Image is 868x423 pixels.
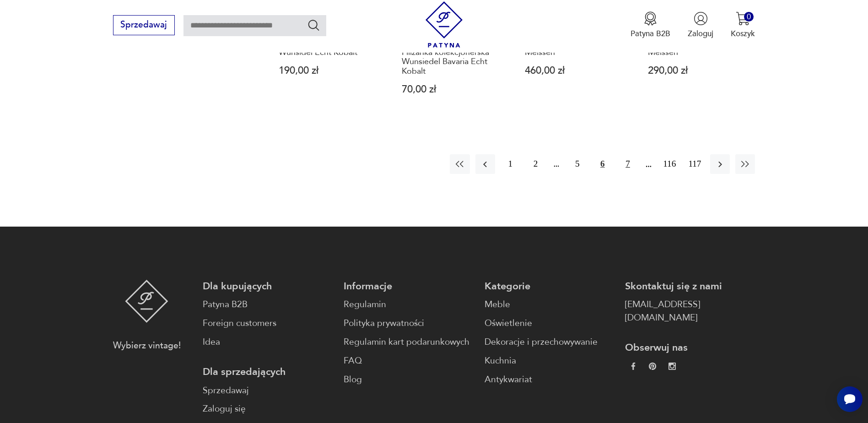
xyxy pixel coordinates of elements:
[625,280,755,293] p: Skontaktuj się z nami
[344,336,474,349] a: Regulamin kart podarunkowych
[731,28,755,39] p: Koszyk
[485,336,615,349] a: Dekoracje i przechowywanie
[685,154,705,174] button: 117
[501,154,520,174] button: 1
[485,354,615,368] a: Kuchnia
[344,317,474,330] a: Polityka prywatności
[649,363,656,370] img: 37d27d81a828e637adc9f9cb2e3d3a8a.webp
[203,365,333,379] p: Dla sprzedających
[618,154,637,174] button: 7
[694,11,708,26] img: Ikonka użytkownika
[625,298,755,325] a: [EMAIL_ADDRESS][DOMAIN_NAME]
[567,154,587,174] button: 5
[525,66,627,76] p: 460,00 zł
[736,11,750,26] img: Ikona koszyka
[344,280,474,293] p: Informacje
[485,373,615,386] a: Antykwariat
[744,12,754,22] div: 0
[113,22,175,29] a: Sprzedawaj
[669,363,676,370] img: c2fd9cf7f39615d9d6839a72ae8e59e5.webp
[344,354,474,368] a: FAQ
[593,154,612,174] button: 6
[837,386,863,412] iframe: Smartsupp widget button
[279,66,381,76] p: 190,00 zł
[203,280,333,293] p: Dla kupujących
[402,85,504,94] p: 70,00 zł
[485,298,615,311] a: Meble
[344,298,474,311] a: Regulamin
[731,11,755,39] button: 0Koszyk
[485,280,615,293] p: Kategorie
[125,280,168,323] img: Patyna - sklep z meblami i dekoracjami vintage
[648,38,750,57] h3: Spodek pod filiżankę Meissen
[631,28,670,39] p: Patyna B2B
[203,298,333,311] a: Patyna B2B
[203,384,333,397] a: Sprzedawaj
[402,38,504,76] h3: Zestaw śniadaniowy Filiżanka kolekcjonerska Wunsiedel Bavaria Echt Kobalt
[203,336,333,349] a: Idea
[631,11,670,39] button: Patyna B2B
[421,1,467,48] img: Patyna - sklep z meblami i dekoracjami vintage
[688,28,713,39] p: Zaloguj
[660,154,679,174] button: 116
[485,317,615,330] a: Oświetlenie
[631,11,670,39] a: Ikona medaluPatyna B2B
[113,339,181,352] p: Wybierz vintage!
[630,363,637,370] img: da9060093f698e4c3cedc1453eec5031.webp
[203,402,333,416] a: Zaloguj się
[344,373,474,386] a: Blog
[643,11,658,26] img: Ikona medalu
[203,317,333,330] a: Foreign customers
[279,38,381,57] h3: Wazonik porcelanowy Wunsidel Echt Kobalt
[625,341,755,354] p: Obserwuj nas
[113,15,175,35] button: Sprzedawaj
[688,11,713,39] button: Zaloguj
[648,66,750,76] p: 290,00 zł
[525,38,627,57] h3: Talerz dekoracyjny ścienny Meissen
[307,18,320,32] button: Szukaj
[526,154,545,174] button: 2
